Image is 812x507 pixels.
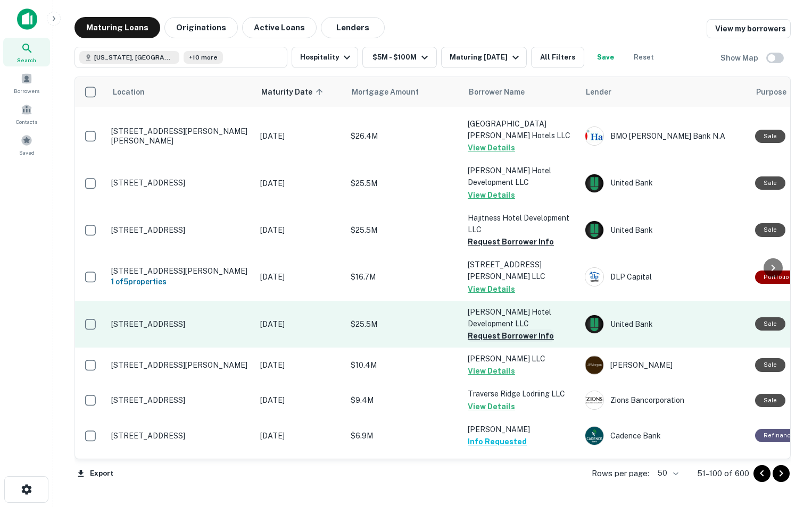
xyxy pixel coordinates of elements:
[707,19,791,38] a: View my borrowers
[255,77,345,107] th: Maturity Date
[3,99,50,128] a: Contacts
[260,394,340,406] p: [DATE]
[260,130,340,142] p: [DATE]
[585,315,603,333] img: picture
[586,86,611,98] span: Lender
[292,47,358,68] button: Hospitality
[468,141,515,154] button: View Details
[653,466,680,481] div: 50
[755,358,785,371] div: Sale
[589,47,623,68] button: Save your search to get updates of matches that match your search criteria.
[585,315,744,334] div: United Bank
[585,267,744,286] div: DLP Capital
[94,53,174,62] span: [US_STATE], [GEOGRAPHIC_DATA]
[111,225,250,235] p: [STREET_ADDRESS]
[351,178,457,189] p: $25.5M
[585,221,744,240] div: United Bank
[585,174,744,193] div: United Bank
[468,306,574,329] p: [PERSON_NAME] Hotel Development LLC
[351,394,457,406] p: $9.4M
[111,276,250,288] h6: 1 of 5 properties
[755,130,785,143] div: Sale
[111,178,250,188] p: [STREET_ADDRESS]
[753,465,770,482] button: Go to previous page
[260,318,340,330] p: [DATE]
[759,388,812,439] iframe: Chat Widget
[111,319,250,329] p: [STREET_ADDRESS]
[260,178,340,189] p: [DATE]
[468,353,574,365] p: [PERSON_NAME] LLC
[468,424,574,435] p: [PERSON_NAME]
[720,52,760,64] h6: Show Map
[468,165,574,188] p: [PERSON_NAME] Hotel Development LLC
[468,118,574,141] p: [GEOGRAPHIC_DATA][PERSON_NAME] Hotels LLC
[17,56,36,64] span: Search
[164,17,238,38] button: Originations
[14,87,39,95] span: Borrowers
[19,148,35,157] span: Saved
[773,465,790,482] button: Go to next page
[3,130,50,159] a: Saved
[352,86,433,98] span: Mortgage Amount
[468,212,574,235] p: Hajitness Hotel Development LLC
[111,126,250,146] p: [STREET_ADDRESS][PERSON_NAME][PERSON_NAME]
[755,223,785,236] div: Sale
[462,77,579,107] th: Borrower Name
[755,176,785,190] div: Sale
[345,77,462,107] th: Mortgage Amount
[585,391,744,410] div: Zions Bancorporation
[17,9,37,30] img: capitalize-icon.png
[261,86,326,98] span: Maturity Date
[242,17,317,38] button: Active Loans
[468,365,515,377] button: View Details
[585,427,603,445] img: picture
[111,431,250,441] p: [STREET_ADDRESS]
[111,266,250,276] p: [STREET_ADDRESS][PERSON_NAME]
[3,38,50,66] div: Search
[468,400,515,413] button: View Details
[321,17,385,38] button: Lenders
[468,435,527,448] button: Info Requested
[74,17,160,38] button: Maturing Loans
[468,283,515,295] button: View Details
[585,127,603,145] img: picture
[351,130,457,142] p: $26.4M
[351,359,457,371] p: $10.4M
[755,429,803,442] div: This loan purpose was for refinancing
[441,47,527,68] button: Maturing [DATE]
[468,388,574,400] p: Traverse Ridge Lodriing LLC
[111,395,250,405] p: [STREET_ADDRESS]
[469,86,525,98] span: Borrower Name
[450,51,522,64] div: Maturing [DATE]
[756,86,786,98] span: Purpose
[755,271,798,284] div: This is a portfolio loan with 5 properties
[3,69,50,97] a: Borrowers
[74,47,287,68] button: [US_STATE], [GEOGRAPHIC_DATA]+10 more
[592,467,649,480] p: Rows per page:
[351,224,457,236] p: $25.5M
[351,318,457,330] p: $25.5M
[697,467,749,480] p: 51–100 of 600
[74,466,116,481] button: Export
[755,317,785,331] div: Sale
[106,77,255,107] th: Location
[362,47,437,68] button: $5M - $100M
[627,47,661,68] button: Reset
[585,426,744,445] div: Cadence Bank
[351,430,457,442] p: $6.9M
[468,259,574,282] p: [STREET_ADDRESS][PERSON_NAME] LLC
[585,356,603,374] img: picture
[755,394,785,407] div: Sale
[585,174,603,192] img: picture
[260,359,340,371] p: [DATE]
[260,271,340,283] p: [DATE]
[585,268,603,286] img: picture
[112,86,145,98] span: Location
[260,430,340,442] p: [DATE]
[585,356,744,375] div: [PERSON_NAME]
[585,126,744,146] div: BMO [PERSON_NAME] Bank N.A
